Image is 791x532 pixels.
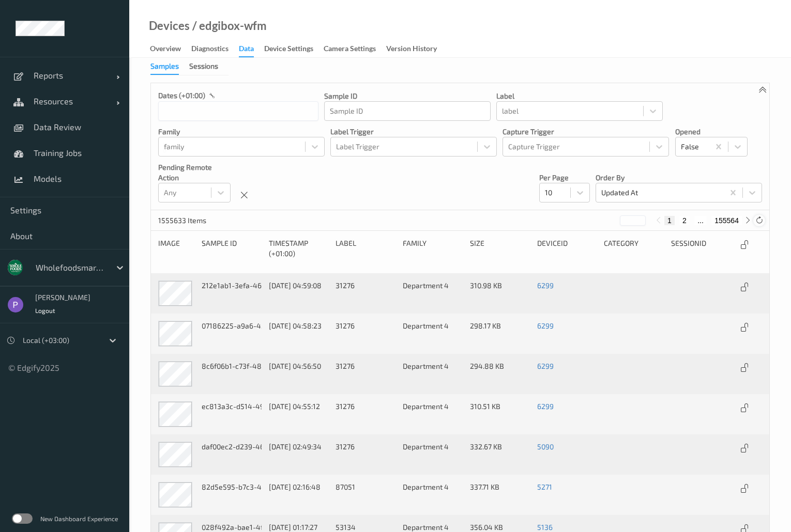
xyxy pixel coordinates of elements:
[202,321,262,331] div: 07186225-a9a6-453e-abff-4707f3ea27f1
[596,173,762,183] p: Order By
[664,216,675,225] button: 1
[239,43,254,57] div: Data
[539,173,590,183] p: Per Page
[470,280,530,306] div: 310.98 KB
[202,361,262,371] div: 8c6f06b1-c73f-489c-a917-33e19dc84179
[694,216,707,225] button: ...
[202,280,262,291] div: 212e1ab1-3efa-461b-9f77-f9350e7ecdbc
[386,43,437,56] div: Version History
[537,281,554,290] a: 6299
[403,401,463,427] div: Department 4
[269,321,329,331] div: [DATE] 04:58:23
[403,238,463,259] div: family
[150,43,181,56] div: Overview
[470,482,530,508] div: 337.71 KB
[202,482,262,492] div: 82d5e595-b7c3-482b-956c-68b7a2aac5b3
[336,238,396,259] div: label
[202,401,262,412] div: ec813a3c-d514-4947-a754-30f1bc711646
[150,61,179,75] div: Samples
[503,127,669,137] p: Capture Trigger
[675,127,748,137] p: Opened
[202,442,262,452] div: daf00ec2-d239-46a9-ac5a-75d5752aac33
[158,238,194,259] div: image
[189,61,218,74] div: Sessions
[149,21,190,31] a: Devices
[158,127,325,137] p: family
[679,216,690,225] button: 2
[537,321,554,330] a: 6299
[158,162,231,183] p: Pending Remote Action
[239,42,264,57] a: Data
[336,280,396,306] div: 31276
[158,90,205,101] p: dates (+01:00)
[537,238,597,259] div: deviceId
[604,238,664,259] div: category
[324,42,386,56] a: Camera Settings
[264,43,313,56] div: Device Settings
[470,401,530,427] div: 310.51 KB
[150,42,191,56] a: Overview
[403,361,463,387] div: Department 4
[537,442,554,451] a: 5090
[496,91,663,101] p: label
[190,21,267,31] div: / edgibox-wfm
[191,43,229,56] div: Diagnostics
[470,321,530,347] div: 298.17 KB
[324,43,376,56] div: Camera Settings
[537,362,554,370] a: 6299
[336,482,396,508] div: 87051
[330,127,497,137] p: Label Trigger
[202,238,262,259] div: Sample ID
[324,91,491,101] p: Sample ID
[403,321,463,347] div: Department 4
[386,42,447,56] a: Version History
[269,442,329,452] div: [DATE] 02:49:34
[336,361,396,387] div: 31276
[403,482,463,508] div: Department 4
[150,61,189,70] a: Samples
[403,442,463,467] div: Department 4
[191,42,239,56] a: Diagnostics
[269,482,329,492] div: [DATE] 02:16:48
[711,216,742,225] button: 155564
[269,361,329,371] div: [DATE] 04:56:50
[189,61,229,70] a: Sessions
[264,42,324,56] a: Device Settings
[269,401,329,412] div: [DATE] 04:55:12
[269,238,329,259] div: Timestamp (+01:00)
[158,215,236,226] p: 1555633 Items
[269,280,329,291] div: [DATE] 04:59:08
[537,523,553,531] a: 5136
[470,442,530,467] div: 332.67 KB
[336,442,396,467] div: 31276
[336,321,396,347] div: 31276
[470,361,530,387] div: 294.88 KB
[470,238,530,259] div: size
[403,280,463,306] div: Department 4
[336,401,396,427] div: 31276
[537,482,552,491] a: 5271
[537,402,554,411] a: 6299
[671,238,731,259] div: sessionId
